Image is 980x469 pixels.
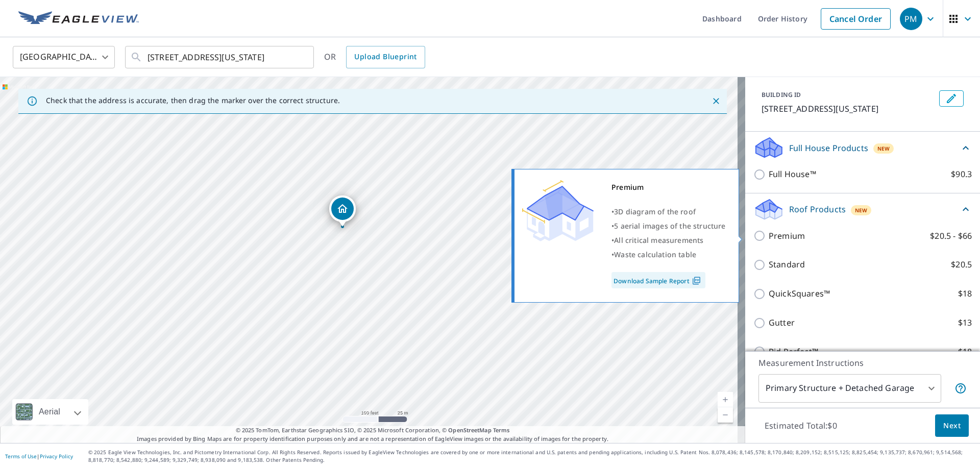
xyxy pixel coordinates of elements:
div: Aerial [12,399,88,425]
p: QuickSquares™ [769,287,830,300]
a: Terms of Use [5,453,37,460]
span: Waste calculation table [614,250,696,259]
p: Full House Products [789,142,868,154]
span: 3D diagram of the roof [614,207,696,216]
a: Current Level 18, Zoom Out [718,407,733,423]
div: Roof ProductsNew [753,198,972,221]
p: Measurement Instructions [758,357,967,369]
span: Upload Blueprint [354,51,416,63]
p: Estimated Total: $0 [756,414,845,437]
div: [GEOGRAPHIC_DATA] [13,43,115,71]
p: [STREET_ADDRESS][US_STATE] [762,103,935,115]
div: OR [324,46,425,68]
p: Bid Perfect™ [769,345,818,358]
p: Standard [769,258,805,271]
div: Premium [611,180,726,194]
p: $18 [958,287,972,300]
input: Search by address or latitude-longitude [148,43,293,71]
button: Next [935,414,969,437]
span: New [877,144,890,153]
div: • [611,233,726,248]
div: Full House ProductsNew [753,136,972,160]
div: PM [900,8,922,30]
p: Full House™ [769,168,816,181]
button: Edit building 1 [939,90,964,107]
span: New [855,206,868,214]
a: Terms [493,426,510,434]
span: All critical measurements [614,235,703,245]
div: Primary Structure + Detached Garage [758,374,941,403]
img: Premium [522,180,594,241]
div: Dropped pin, building 1, Residential property, 5290 W Michigan Ave Ypsilanti, MI 48197 [329,195,356,227]
div: • [611,205,726,219]
img: Pdf Icon [690,276,703,285]
div: • [611,248,726,262]
img: EV Logo [18,11,139,27]
p: BUILDING ID [762,90,801,99]
p: $18 [958,345,972,358]
div: Aerial [36,399,63,425]
a: Cancel Order [821,8,891,30]
p: © 2025 Eagle View Technologies, Inc. and Pictometry International Corp. All Rights Reserved. Repo... [88,449,975,464]
button: Close [709,94,723,108]
span: Next [943,419,961,432]
a: Current Level 18, Zoom In [718,392,733,407]
p: $20.5 [951,258,972,271]
a: OpenStreetMap [448,426,491,434]
a: Privacy Policy [40,453,73,460]
p: $13 [958,316,972,329]
p: Roof Products [789,203,846,215]
p: $90.3 [951,168,972,181]
span: © 2025 TomTom, Earthstar Geographics SIO, © 2025 Microsoft Corporation, © [236,426,510,435]
p: Premium [769,230,805,242]
a: Upload Blueprint [346,46,425,68]
span: 5 aerial images of the structure [614,221,725,231]
p: Check that the address is accurate, then drag the marker over the correct structure. [46,96,340,105]
p: Gutter [769,316,795,329]
p: $20.5 - $66 [930,230,972,242]
p: | [5,453,73,459]
a: Download Sample Report [611,272,705,288]
div: • [611,219,726,233]
span: Your report will include the primary structure and a detached garage if one exists. [954,382,967,394]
